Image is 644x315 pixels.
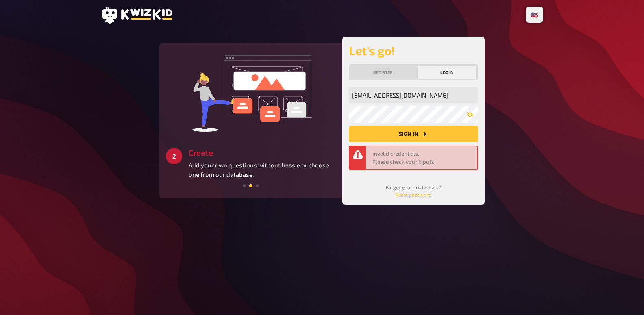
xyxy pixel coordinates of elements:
[189,148,336,157] h3: Create
[396,192,431,198] a: Reset password
[372,150,474,166] div: Invalid credentials. Please check your inputs.
[386,185,441,198] small: Forgot your credentials?
[527,8,542,21] li: 🇺🇸
[189,161,336,179] p: Add your own questions without hassle or choose one from our database.
[349,126,478,142] button: Sign in
[349,87,478,103] input: My email address
[418,66,477,79] button: Log in
[166,148,182,164] div: 2
[190,50,312,135] img: create
[349,43,478,58] h2: Let's go!
[350,66,416,79] button: Register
